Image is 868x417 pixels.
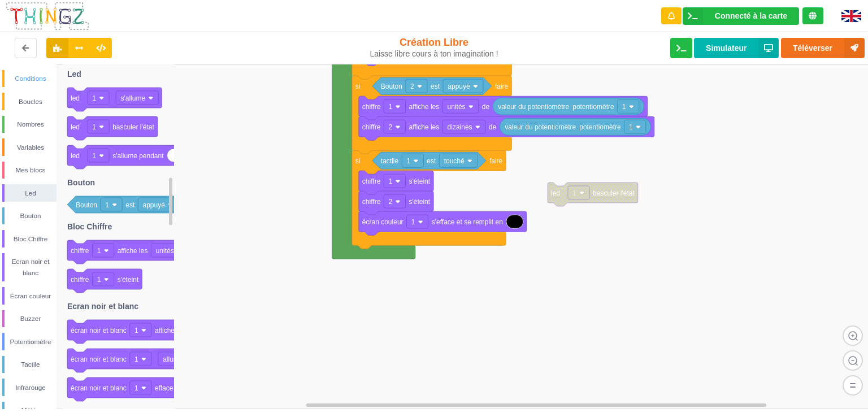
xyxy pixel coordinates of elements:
text: affiche le message [155,327,211,335]
text: s'éteint [409,198,430,206]
text: potentiomètre [579,123,621,131]
text: s'allume [120,94,145,102]
div: Potentiomètre [5,336,57,347]
div: Tactile [5,359,57,370]
div: Bouton [5,210,57,221]
text: écran noir et blanc [71,327,127,335]
text: si [355,82,361,90]
img: thingz_logo.png [5,1,90,31]
text: 2 [389,198,393,206]
text: unités [448,103,466,111]
text: Bouton [76,201,97,209]
text: affiche les [409,103,439,111]
div: Boucles [5,96,57,107]
text: chiffre [362,103,381,111]
text: est [427,157,436,165]
text: écran noir et blanc [71,355,127,363]
text: valeur du potentiomètre [498,103,569,111]
text: 1 [134,384,138,392]
text: écran noir et blanc [71,384,127,392]
text: affiche les [118,247,148,255]
text: 1 [389,177,393,185]
text: dizaines [448,123,472,131]
img: gb.png [841,10,861,22]
div: Bloc Chiffre [5,233,57,245]
div: Infrarouge [5,382,57,393]
text: est [125,201,135,209]
text: valeur du potentiomètre [505,123,576,131]
text: led [551,189,560,197]
text: 2 [389,123,393,131]
div: Variables [5,142,57,153]
text: 1 [92,94,96,102]
text: appuyé [448,82,470,90]
div: Création Libre [360,36,509,59]
text: si [355,157,361,165]
text: basculer l'état [593,189,635,197]
button: Simulateur [694,38,779,58]
div: Nombres [5,119,57,130]
div: Buzzer [5,313,57,324]
text: efface la ligne [155,384,197,392]
text: chiffre [71,247,89,255]
button: Ouvrir le moniteur [670,38,692,58]
text: s'éteint [118,276,139,284]
text: 1 [406,157,410,165]
text: potentiomètre [572,103,614,111]
text: 1 [105,201,109,209]
button: Téléverser [781,38,865,58]
text: chiffre [362,198,381,206]
text: s'éteint [409,177,430,185]
text: Led [67,69,81,79]
div: Ta base fonctionne bien ! [683,7,799,25]
text: faire [489,157,503,165]
text: allume [163,355,183,363]
text: 1 [92,123,96,131]
div: Conditions [5,73,57,84]
text: tactile [381,157,399,165]
text: 1 [629,123,633,131]
text: 1 [97,276,101,284]
div: Écran couleur [5,290,57,302]
text: faire [495,82,509,90]
div: Ecran noir et blanc [5,256,57,279]
text: touché [444,157,465,165]
div: Mes blocs [5,164,57,176]
text: 1 [134,355,138,363]
text: 1 [389,103,393,111]
text: chiffre [362,177,381,185]
text: 1 [92,152,96,160]
text: 1 [134,327,138,335]
div: Connecté à la carte [715,12,787,20]
text: led [71,123,80,131]
div: Tu es connecté au serveur de création de Thingz [802,7,823,24]
text: s'efface et se remplit en [432,218,503,226]
text: de [482,103,490,111]
text: Bouton [381,82,402,90]
text: est [431,82,440,90]
text: 1 [572,189,576,197]
text: Bouton [67,178,95,187]
text: 1 [411,218,415,226]
text: chiffre [362,123,381,131]
text: de [489,123,497,131]
text: s'allume pendant [112,152,164,160]
div: Météo [5,405,57,416]
text: led [71,94,80,102]
text: chiffre [71,276,89,284]
text: 2 [410,82,414,90]
text: unités [156,247,174,255]
text: basculer l'état [112,123,154,131]
text: appuyé [142,201,165,209]
text: Ecran noir et blanc [67,302,138,311]
text: 1 [622,103,626,111]
text: écran couleur [362,218,403,226]
text: led [71,152,80,160]
text: Bloc Chiffre [67,222,112,231]
div: Led [5,188,57,199]
text: 1 [97,247,101,255]
div: Laisse libre cours à ton imagination ! [360,49,509,59]
text: affiche les [409,123,439,131]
